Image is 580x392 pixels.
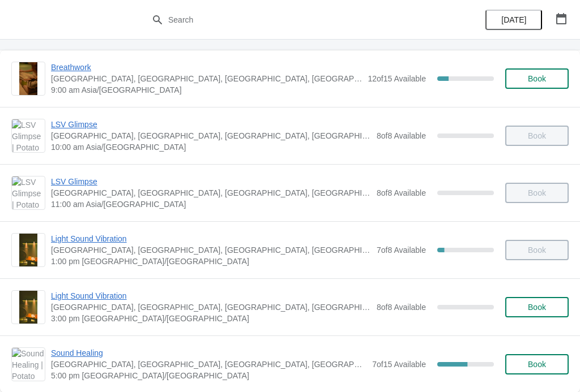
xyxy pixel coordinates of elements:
[51,313,371,324] span: 3:00 pm [GEOGRAPHIC_DATA]/[GEOGRAPHIC_DATA]
[528,360,546,369] span: Book
[51,187,371,199] span: [GEOGRAPHIC_DATA], [GEOGRAPHIC_DATA], [GEOGRAPHIC_DATA], [GEOGRAPHIC_DATA], [GEOGRAPHIC_DATA]
[168,10,435,30] input: Search
[505,68,569,89] button: Book
[51,244,371,256] span: [GEOGRAPHIC_DATA], [GEOGRAPHIC_DATA], [GEOGRAPHIC_DATA], [GEOGRAPHIC_DATA], [GEOGRAPHIC_DATA]
[377,131,426,140] span: 8 of 8 Available
[368,74,426,83] span: 12 of 15 Available
[505,297,569,317] button: Book
[51,141,371,153] span: 10:00 am Asia/[GEOGRAPHIC_DATA]
[51,199,371,210] span: 11:00 am Asia/[GEOGRAPHIC_DATA]
[377,245,426,255] span: 7 of 8 Available
[51,233,371,244] span: Light Sound Vibration
[51,62,362,73] span: Breathwork
[51,84,362,96] span: 9:00 am Asia/[GEOGRAPHIC_DATA]
[51,130,371,141] span: [GEOGRAPHIC_DATA], [GEOGRAPHIC_DATA], [GEOGRAPHIC_DATA], [GEOGRAPHIC_DATA], [GEOGRAPHIC_DATA]
[501,15,526,24] span: [DATE]
[51,347,366,359] span: Sound Healing
[377,303,426,312] span: 8 of 8 Available
[372,360,426,369] span: 7 of 15 Available
[19,234,38,266] img: Light Sound Vibration | Potato Head Suites & Studios, Jalan Petitenget, Seminyak, Badung Regency,...
[51,256,371,267] span: 1:00 pm [GEOGRAPHIC_DATA]/[GEOGRAPHIC_DATA]
[528,74,546,83] span: Book
[19,291,38,324] img: Light Sound Vibration | Potato Head Suites & Studios, Jalan Petitenget, Seminyak, Badung Regency,...
[51,301,371,313] span: [GEOGRAPHIC_DATA], [GEOGRAPHIC_DATA], [GEOGRAPHIC_DATA], [GEOGRAPHIC_DATA], [GEOGRAPHIC_DATA]
[12,119,45,152] img: LSV Glimpse | Potato Head Suites & Studios, Jalan Petitenget, Seminyak, Badung Regency, Bali, Ind...
[528,303,546,312] span: Book
[51,176,371,187] span: LSV Glimpse
[51,359,366,370] span: [GEOGRAPHIC_DATA], [GEOGRAPHIC_DATA], [GEOGRAPHIC_DATA], [GEOGRAPHIC_DATA], [GEOGRAPHIC_DATA]
[505,354,569,374] button: Book
[51,290,371,301] span: Light Sound Vibration
[12,176,45,209] img: LSV Glimpse | Potato Head Suites & Studios, Jalan Petitenget, Seminyak, Badung Regency, Bali, Ind...
[12,348,45,381] img: Sound Healing | Potato Head Suites & Studios, Jalan Petitenget, Seminyak, Badung Regency, Bali, I...
[377,188,426,197] span: 8 of 8 Available
[51,119,371,130] span: LSV Glimpse
[19,62,38,95] img: Breathwork | Potato Head Suites & Studios, Jalan Petitenget, Seminyak, Badung Regency, Bali, Indo...
[51,73,362,84] span: [GEOGRAPHIC_DATA], [GEOGRAPHIC_DATA], [GEOGRAPHIC_DATA], [GEOGRAPHIC_DATA], [GEOGRAPHIC_DATA]
[51,370,366,381] span: 5:00 pm [GEOGRAPHIC_DATA]/[GEOGRAPHIC_DATA]
[485,10,542,30] button: [DATE]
